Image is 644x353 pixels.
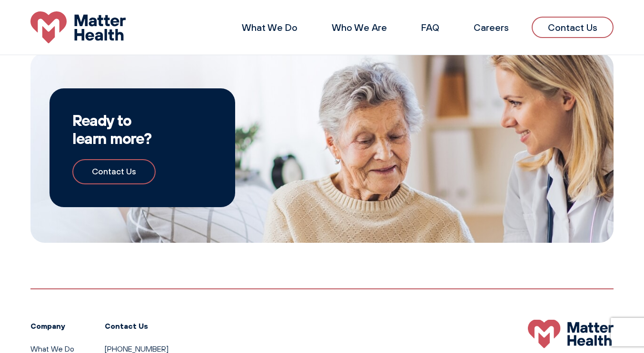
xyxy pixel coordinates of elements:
[421,21,439,33] a: FAQ
[105,320,225,332] h3: Contact Us
[72,159,156,184] a: Contact Us
[30,320,74,332] h3: Company
[72,111,212,148] h2: Ready to learn more?
[332,21,387,33] a: Who We Are
[242,21,297,33] a: What We Do
[474,21,509,33] a: Careers
[532,17,614,38] a: Contact Us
